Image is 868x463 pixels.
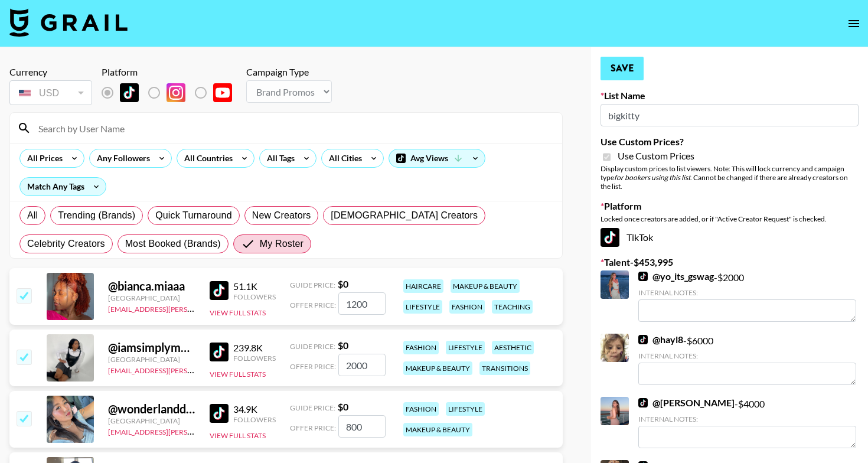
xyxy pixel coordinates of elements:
[638,397,856,448] div: - $ 4000
[290,423,336,432] span: Offer Price:
[451,279,520,293] div: makeup & beauty
[331,208,478,223] span: [DEMOGRAPHIC_DATA] Creators
[638,272,648,281] img: TikTok
[210,431,266,440] button: View Full Stats
[290,403,335,412] span: Guide Price:
[403,402,439,416] div: fashion
[155,208,232,223] span: Quick Turnaround
[233,354,276,363] div: Followers
[338,401,348,412] strong: $ 0
[108,340,195,355] div: @ iamsimplymorgan
[108,279,195,294] div: @ bianca.miaaa
[108,364,283,375] a: [EMAIL_ADDRESS][PERSON_NAME][DOMAIN_NAME]
[601,164,859,191] div: Display custom prices to list viewers. Note: This will lock currency and campaign type . Cannot b...
[233,415,276,424] div: Followers
[618,150,694,162] span: Use Custom Prices
[638,398,648,407] img: TikTok
[338,340,348,351] strong: $ 0
[252,208,311,223] span: New Creators
[260,149,297,167] div: All Tags
[601,136,859,148] label: Use Custom Prices?
[108,402,195,416] div: @ wonderlanddiaryy
[290,301,336,309] span: Offer Price:
[108,425,283,436] a: [EMAIL_ADDRESS][PERSON_NAME][DOMAIN_NAME]
[213,83,232,102] img: YouTube
[638,397,735,409] a: @[PERSON_NAME]
[403,341,439,354] div: fashion
[20,149,65,167] div: All Prices
[210,308,266,317] button: View Full Stats
[601,90,859,102] label: List Name
[108,294,195,302] div: [GEOGRAPHIC_DATA]
[210,404,229,423] img: TikTok
[492,300,533,314] div: teaching
[290,362,336,371] span: Offer Price:
[601,200,859,212] label: Platform
[601,256,859,268] label: Talent - $ 453,995
[638,270,714,282] a: @yo_its_gswag
[177,149,235,167] div: All Countries
[403,300,442,314] div: lifestyle
[322,149,364,167] div: All Cities
[102,80,242,105] div: List locked to TikTok.
[9,66,92,78] div: Currency
[233,292,276,301] div: Followers
[12,83,90,103] div: USD
[479,361,530,375] div: transitions
[210,281,229,300] img: TikTok
[20,178,106,195] div: Match Any Tags
[90,149,152,167] div: Any Followers
[27,208,38,223] span: All
[446,341,485,354] div: lifestyle
[403,361,472,375] div: makeup & beauty
[108,355,195,364] div: [GEOGRAPHIC_DATA]
[27,237,105,251] span: Celebrity Creators
[638,415,856,423] div: Internal Notes:
[601,57,644,80] button: Save
[290,342,335,351] span: Guide Price:
[210,370,266,379] button: View Full Stats
[842,12,866,35] button: open drawer
[638,334,683,345] a: @hayl8
[233,281,276,292] div: 51.1K
[601,228,859,247] div: TikTok
[601,228,619,247] img: TikTok
[167,83,185,102] img: Instagram
[233,403,276,415] div: 34.9K
[638,351,856,360] div: Internal Notes:
[233,342,276,354] div: 239.8K
[338,354,386,376] input: 0
[601,214,859,223] div: Locked once creators are added, or if "Active Creator Request" is checked.
[403,279,443,293] div: haircare
[446,402,485,416] div: lifestyle
[338,278,348,289] strong: $ 0
[108,416,195,425] div: [GEOGRAPHIC_DATA]
[125,237,221,251] span: Most Booked (Brands)
[492,341,534,354] div: aesthetic
[403,423,472,436] div: makeup & beauty
[9,78,92,107] div: Currency is locked to USD
[108,302,283,314] a: [EMAIL_ADDRESS][PERSON_NAME][DOMAIN_NAME]
[638,270,856,322] div: - $ 2000
[246,66,332,78] div: Campaign Type
[614,173,690,182] em: for bookers using this list
[638,335,648,344] img: TikTok
[120,83,139,102] img: TikTok
[338,415,386,438] input: 0
[389,149,485,167] div: Avg Views
[638,288,856,297] div: Internal Notes:
[210,343,229,361] img: TikTok
[31,119,555,138] input: Search by User Name
[290,281,335,289] span: Guide Price:
[338,292,386,315] input: 0
[449,300,485,314] div: fashion
[58,208,135,223] span: Trending (Brands)
[260,237,304,251] span: My Roster
[9,8,128,37] img: Grail Talent
[102,66,242,78] div: Platform
[638,334,856,385] div: - $ 6000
